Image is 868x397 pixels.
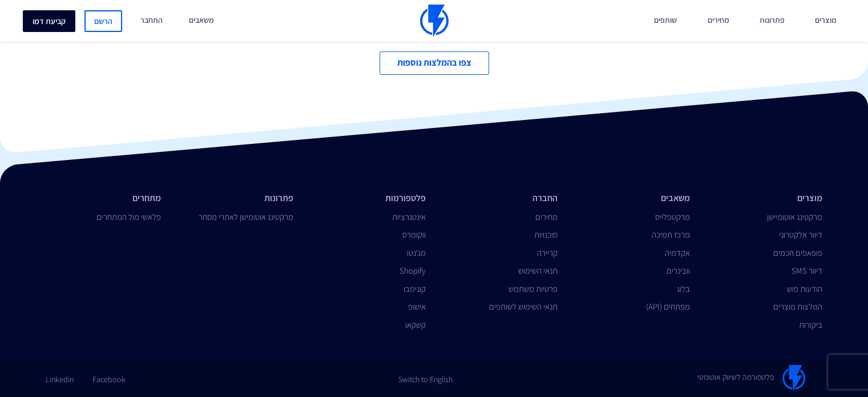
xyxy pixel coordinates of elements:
a: מחירים [535,211,558,222]
li: משאבים [575,192,690,205]
a: Shopify [399,265,426,276]
a: סוכנויות [534,229,558,240]
li: פלטפורמות [310,192,426,205]
a: פלטפורמה לשיווק אוטומטי [697,365,805,391]
a: Facebook [92,365,126,385]
a: מרקטינג אוטומישן לאתרי מסחר [199,211,293,222]
a: המלצות מוצרים [773,301,822,312]
a: הודעות פוש [787,283,822,294]
a: מרכז תמיכה [652,229,690,240]
a: קריירה [537,247,558,258]
li: פתרונות [178,192,293,205]
a: צפו בהמלצות נוספות [380,51,489,75]
a: Switch to English [398,365,453,385]
a: קשקאו [405,319,426,330]
a: פופאפים חכמים [773,247,822,258]
a: פלאשי מול המתחרים [96,211,161,222]
a: הרשם [84,10,122,32]
li: מוצרים [707,192,822,205]
a: אישופ [408,301,426,312]
a: Linkedin [46,365,74,385]
a: דיוור SMS [792,265,822,276]
a: קונימבו [403,283,426,294]
a: תנאי השימוש לשותפים [489,301,558,312]
a: קביעת דמו [23,10,75,32]
a: מפתחים (API) [646,301,690,312]
a: מג'נטו [407,247,426,258]
a: ביקורות [799,319,822,330]
a: פרטיות משתמש [508,283,558,294]
a: מרקטינג אוטומיישן [767,211,822,222]
li: מתחרים [46,192,161,205]
img: Flashy [782,365,805,391]
a: ווקומרס [402,229,426,240]
a: אקדמיה [665,247,690,258]
a: תנאי השימוש [518,265,558,276]
a: מרקטפלייס [655,211,690,222]
a: אינטגרציות [392,211,426,222]
li: החברה [443,192,558,205]
a: דיוור אלקטרוני [779,229,822,240]
a: בלוג [677,283,690,294]
a: וובינרים [667,265,690,276]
